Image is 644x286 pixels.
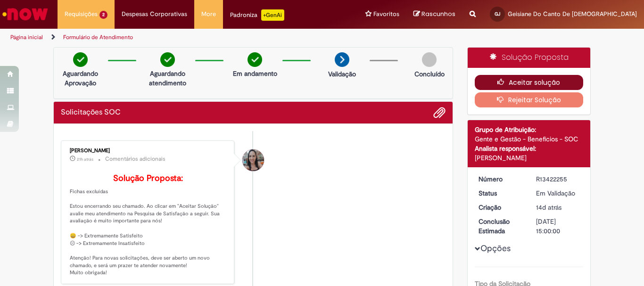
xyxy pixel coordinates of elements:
[536,188,580,198] div: Em Validação
[471,174,529,184] dt: Número
[99,11,107,19] span: 2
[468,48,591,68] div: Solução Proposta
[475,92,584,107] button: Rejeitar Solução
[536,203,561,212] span: 14d atrás
[242,149,264,171] div: Lilian Goncalves Aguiar
[373,9,399,19] span: Favoritos
[475,134,584,144] div: Gente e Gestão - Benefícios - SOC
[160,52,175,67] img: check-circle-green.png
[230,9,284,21] div: Padroniza
[70,174,227,277] p: Fichas excluídas Estou encerrando seu chamado. Ao clicar em "Aceitar Solução" avalie meu atendime...
[475,144,584,153] div: Analista responsável:
[105,155,165,163] small: Comentários adicionais
[421,9,455,18] span: Rascunhos
[70,148,227,154] div: [PERSON_NAME]
[77,156,93,162] span: 21h atrás
[413,10,455,19] a: Rascunhos
[414,69,445,79] p: Concluído
[508,10,637,18] span: Geisiane Do Canto De [DEMOGRAPHIC_DATA]
[201,9,216,19] span: More
[77,156,93,162] time: 28/08/2025 10:52:28
[7,29,422,46] ul: Trilhas de página
[328,69,356,79] p: Validação
[471,203,529,212] dt: Criação
[58,69,103,88] p: Aguardando Aprovação
[113,173,183,184] b: Solução Proposta:
[536,217,580,236] div: [DATE] 15:00:00
[422,52,437,67] img: img-circle-grey.png
[475,125,584,134] div: Grupo de Atribuição:
[475,75,584,90] button: Aceitar solução
[471,217,529,236] dt: Conclusão Estimada
[122,9,187,19] span: Despesas Corporativas
[536,203,580,212] div: 16/08/2025 07:17:50
[73,52,88,67] img: check-circle-green.png
[61,108,121,117] h2: Solicitações SOC Histórico de tíquete
[233,69,277,78] p: Em andamento
[65,9,98,19] span: Requisições
[63,33,133,41] a: Formulário de Atendimento
[433,106,446,119] button: Adicionar anexos
[335,52,349,67] img: arrow-next.png
[475,153,584,163] div: [PERSON_NAME]
[261,9,284,21] p: +GenAi
[471,188,529,198] dt: Status
[536,174,580,184] div: R13422255
[145,69,190,88] p: Aguardando atendimento
[248,52,262,67] img: check-circle-green.png
[1,5,50,24] img: ServiceNow
[495,11,500,17] span: GJ
[536,203,561,212] time: 16/08/2025 07:17:50
[10,33,43,41] a: Página inicial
